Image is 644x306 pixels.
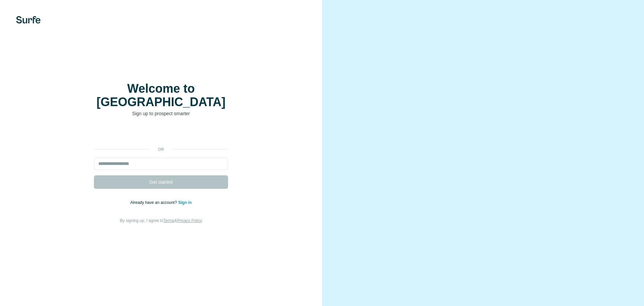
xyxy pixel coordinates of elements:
[130,200,178,205] span: Already have an account?
[16,16,41,24] img: Surfe's logo
[150,146,172,152] p: or
[94,82,228,109] h1: Welcome to [GEOGRAPHIC_DATA]
[178,200,192,205] a: Sign in
[94,110,228,117] p: Sign up to prospect smarter
[163,218,174,223] a: Terms
[91,127,231,142] iframe: Bouton "Se connecter avec Google"
[177,218,202,223] a: Privacy Policy
[120,218,202,223] span: By signing up, I agree to &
